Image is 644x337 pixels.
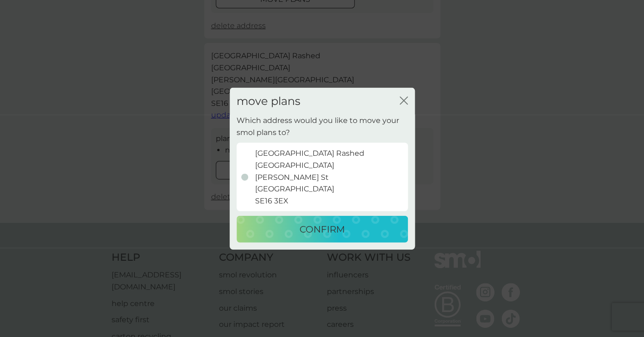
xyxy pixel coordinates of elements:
[237,94,300,108] h2: move plans
[255,147,364,207] p: [GEOGRAPHIC_DATA] Rashed [GEOGRAPHIC_DATA] [PERSON_NAME] St [GEOGRAPHIC_DATA] SE16 3EX
[237,216,408,243] button: CONFIRM
[300,222,345,237] p: CONFIRM
[400,96,408,106] button: close
[237,115,408,138] h2: Which address would you like to move your smol plans to?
